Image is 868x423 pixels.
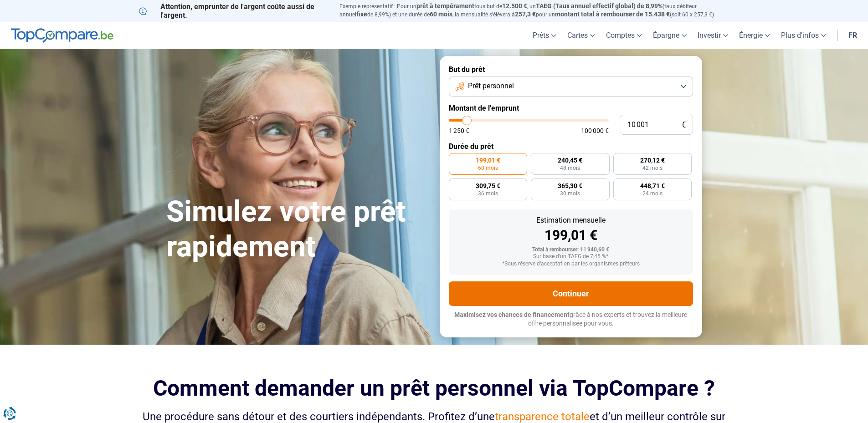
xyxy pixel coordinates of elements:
[456,254,686,260] div: Sur base d'un TAEG de 7,45 %*
[601,22,647,49] a: Comptes
[642,191,663,196] span: 24 mois
[640,183,665,189] span: 448,71 €
[166,194,429,265] h1: Simulez votre prêt rapidement
[139,376,729,401] h2: Comment demander un prêt personnel via TopCompare ?
[449,76,693,97] button: Prêt personnel
[478,191,498,196] span: 36 mois
[339,2,729,19] p: Exemple représentatif : Pour un tous but de , un (taux débiteur annuel de 8,99%) et une durée de ...
[476,183,500,189] span: 309,75 €
[449,311,693,328] p: grâce à nos experts et trouvez la meilleure offre personnalisée pour vous.
[456,229,686,242] div: 199,01 €
[558,183,582,189] span: 365,30 €
[449,127,469,134] span: 1 250 €
[734,22,776,49] a: Énergie
[502,2,527,10] span: 12.500 €
[449,65,693,74] label: But du prêt
[495,410,590,423] span: transparence totale
[456,247,686,253] div: Total à rembourser: 11 940,60 €
[692,22,734,49] a: Investir
[449,142,693,151] label: Durée du prêt
[527,22,562,49] a: Prêts
[449,104,693,112] label: Montant de l'emprunt
[468,81,514,91] span: Prêt personnel
[647,22,692,49] a: Épargne
[356,10,367,18] span: fixe
[11,28,113,43] img: TopCompare
[843,22,863,49] a: fr
[560,165,580,171] span: 48 mois
[515,10,536,18] span: 257,3 €
[478,165,498,171] span: 60 mois
[430,10,452,18] span: 60 mois
[456,261,686,267] div: *Sous réserve d'acceptation par les organismes prêteurs
[776,22,832,49] a: Plus d'infos
[562,22,601,49] a: Cartes
[640,157,665,163] span: 270,12 €
[139,2,329,20] p: Attention, emprunter de l'argent coûte aussi de l'argent.
[454,311,570,318] span: Maximisez vos chances de financement
[456,217,686,224] div: Estimation mensuelle
[558,157,582,163] span: 240,45 €
[560,191,580,196] span: 30 mois
[476,157,500,163] span: 199,01 €
[555,10,670,18] span: montant total à rembourser de 15.438 €
[536,2,663,10] span: TAEG (Taux annuel effectif global) de 8,99%
[416,2,474,10] span: prêt à tempérament
[682,121,686,129] span: €
[581,127,609,134] span: 100 000 €
[642,165,663,171] span: 42 mois
[449,281,693,306] button: Continuer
